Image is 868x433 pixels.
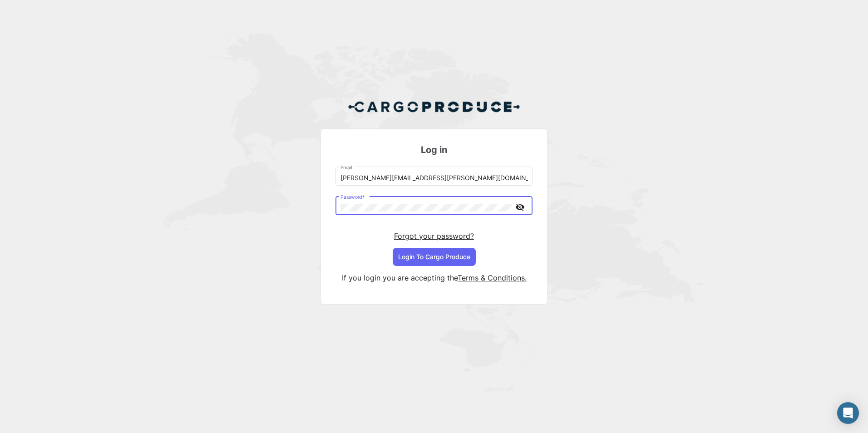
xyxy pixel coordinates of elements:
[394,231,474,241] a: Forgot your password?
[335,143,533,156] h3: Log in
[393,248,476,266] button: Login To Cargo Produce
[514,202,525,213] mat-icon: visibility_off
[837,402,859,424] div: Abrir Intercom Messenger
[342,273,458,282] span: If you login you are accepting the
[458,273,527,282] a: Terms & Conditions.
[340,174,528,182] input: Email
[348,96,520,118] img: Cargo Produce Logo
